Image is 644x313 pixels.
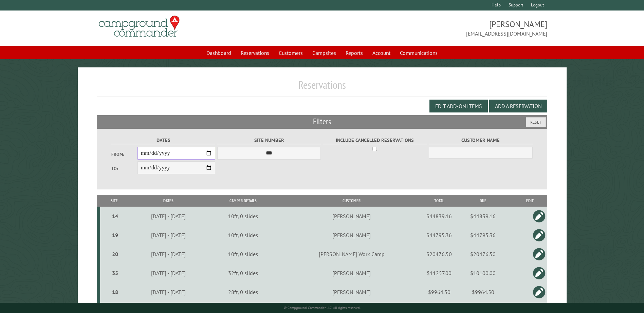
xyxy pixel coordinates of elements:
a: Account [368,46,394,59]
td: $44839.16 [425,207,453,226]
td: [PERSON_NAME] [278,207,425,226]
th: Camper Details [208,195,278,207]
label: Customer Name [429,137,532,144]
th: Total [425,195,453,207]
th: Edit [513,195,547,207]
th: Customer [278,195,425,207]
button: Add a Reservation [489,100,547,112]
a: Customers [275,46,307,59]
td: $44795.36 [453,226,513,245]
div: 20 [103,251,127,257]
div: 18 [103,289,127,295]
a: Reports [342,46,367,59]
th: Due [453,195,513,207]
div: 14 [103,213,127,220]
td: 10ft, 0 slides [208,207,278,226]
label: From: [111,151,137,158]
img: Campground Commander [97,13,182,40]
td: $44839.16 [453,207,513,226]
td: $11257.00 [425,264,453,283]
td: $20476.50 [425,245,453,264]
div: [DATE] - [DATE] [129,289,207,295]
div: [DATE] - [DATE] [129,251,207,257]
div: [DATE] - [DATE] [129,213,207,220]
td: [PERSON_NAME] [278,264,425,283]
td: 32ft, 0 slides [208,264,278,283]
button: Edit Add-on Items [429,100,488,112]
label: To: [111,165,137,172]
a: Campsites [308,46,340,59]
div: 35 [103,270,127,276]
td: [PERSON_NAME] [278,283,425,301]
div: [DATE] - [DATE] [129,270,207,276]
div: [DATE] - [DATE] [129,232,207,238]
h2: Filters [97,115,547,128]
a: Dashboard [202,46,235,59]
a: Reservations [237,46,273,59]
div: 19 [103,232,127,238]
th: Site [100,195,128,207]
td: $9964.50 [425,283,453,301]
td: 10ft, 0 slides [208,245,278,264]
label: Site Number [217,137,321,144]
td: $20476.50 [453,245,513,264]
td: [PERSON_NAME] Work Camp [278,245,425,264]
small: © Campground Commander LLC. All rights reserved. [284,306,361,310]
label: Include Cancelled Reservations [323,137,427,144]
td: $10100.00 [453,264,513,283]
td: $9964.50 [453,283,513,301]
a: Communications [396,46,442,59]
td: 28ft, 0 slides [208,283,278,301]
th: Dates [128,195,208,207]
label: Dates [111,137,215,144]
span: [PERSON_NAME] [EMAIL_ADDRESS][DOMAIN_NAME] [322,19,547,38]
td: [PERSON_NAME] [278,226,425,245]
button: Reset [526,117,546,127]
h1: Reservations [97,78,547,97]
td: 10ft, 0 slides [208,226,278,245]
td: $44795.36 [425,226,453,245]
